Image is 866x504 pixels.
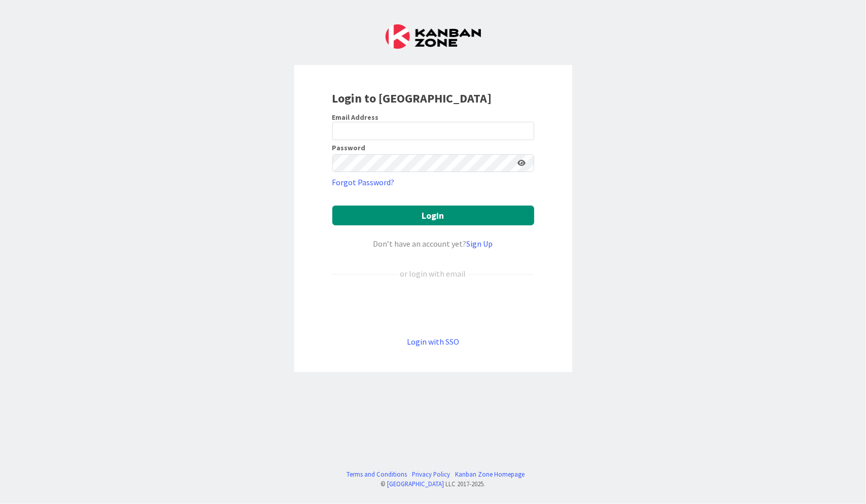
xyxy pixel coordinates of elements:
a: [GEOGRAPHIC_DATA] [388,480,444,488]
button: Login [332,206,534,225]
a: Forgot Password? [332,176,395,188]
div: © LLC 2017- 2025 . [341,479,525,489]
label: Password [332,144,366,151]
img: Kanban Zone [386,24,481,49]
a: Privacy Policy [412,469,450,479]
a: Login with SSO [407,337,459,347]
div: or login with email [398,267,469,280]
label: Email Address [332,113,379,122]
a: Sign Up [467,239,493,249]
a: Terms and Conditions [347,469,407,479]
b: Login to [GEOGRAPHIC_DATA] [332,90,492,106]
a: Kanban Zone Homepage [455,469,525,479]
div: Don’t have an account yet? [332,238,534,250]
iframe: Botão Iniciar sessão com o Google [327,296,539,319]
